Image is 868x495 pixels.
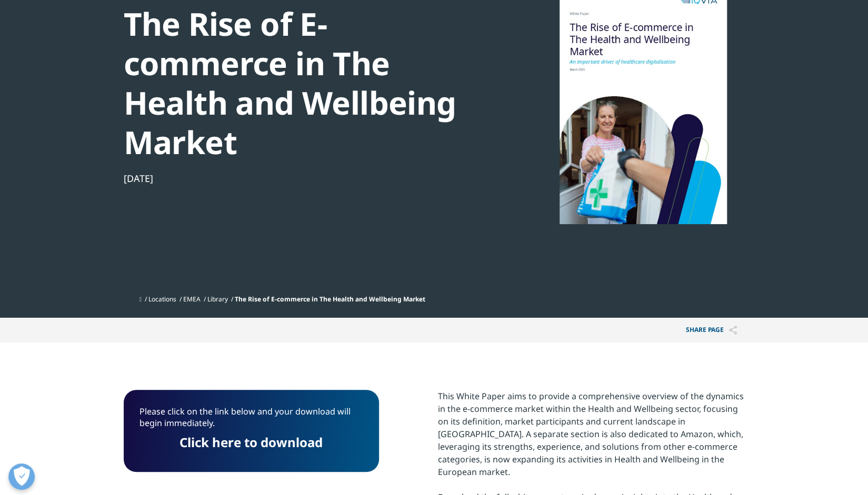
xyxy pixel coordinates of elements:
[207,295,228,304] a: Library
[678,318,745,342] button: Share PAGEShare PAGE
[235,295,425,304] span: The Rise of E-commerce in The Health and Wellbeing Market
[124,172,485,185] div: [DATE]
[8,463,35,490] button: Präferenzen öffnen
[148,295,176,304] a: Locations
[729,326,737,335] img: Share PAGE
[179,433,323,451] a: Click here to download
[139,406,363,437] p: Please click on the link below and your download will begin immediately.
[678,318,745,342] p: Share PAGE
[124,4,485,162] div: The Rise of E-commerce in The Health and Wellbeing Market
[183,295,201,304] a: EMEA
